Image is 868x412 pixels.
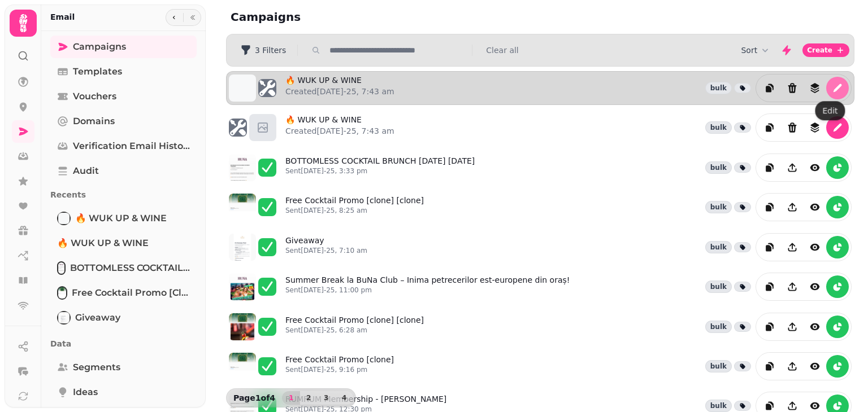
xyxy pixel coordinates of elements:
[758,156,781,179] button: duplicate
[50,257,197,279] a: BOTTOMLESS COCKTAIL BRUNCH SATURDAY TOMORROWBOTTOMLESS COCKTAIL BRUNCH [DATE] [DATE]
[781,116,804,139] button: Delete
[758,236,781,258] button: duplicate
[802,43,849,57] button: Create
[70,261,190,275] span: BOTTOMLESS COCKTAIL BRUNCH [DATE] [DATE]
[804,116,826,139] button: revisions
[758,315,781,338] button: duplicate
[804,355,826,378] button: view
[826,196,849,218] button: reports
[705,161,732,174] div: bulk
[73,65,122,78] span: Templates
[826,275,849,298] button: reports
[758,77,781,99] button: duplicate
[826,156,849,179] button: reports
[50,207,197,230] a: 🔥 WUK UP & WINE🔥 WUK UP & WINE
[73,385,98,399] span: Ideas
[804,275,826,298] button: view
[826,77,849,99] button: edit
[58,287,66,299] img: Free Cocktail Promo [clone] [clone]
[285,155,475,180] a: BOTTOMLESS COCKTAIL BRUNCH [DATE] [DATE]Sent[DATE]-25, 3:33 pm
[781,156,804,179] button: Share campaign preview
[287,395,296,401] span: 1
[73,40,126,54] span: Campaigns
[50,306,197,329] a: GiveawayGiveaway
[826,355,849,378] button: reports
[50,11,75,23] h2: Email
[58,312,70,323] img: Giveaway
[50,60,197,83] a: Templates
[781,315,804,338] button: Share campaign preview
[50,282,197,304] a: Free Cocktail Promo [clone] [clone]Free Cocktail Promo [clone] [clone]
[340,395,349,401] span: 4
[285,246,367,255] p: Sent [DATE]-25, 7:10 am
[75,212,167,225] span: 🔥 WUK UP & WINE
[781,355,804,378] button: Share campaign preview
[231,9,448,25] h2: Campaigns
[285,86,394,97] p: Created [DATE]-25, 7:43 am
[781,196,804,218] button: Share campaign preview
[826,315,849,338] button: reports
[285,125,394,137] p: Created [DATE]-25, 7:43 am
[804,156,826,179] button: view
[229,74,256,102] img: aHR0cHM6Ly9zdGFtcGVkZS1zZXJ2aWNlLXByb2QtdGVtcGxhdGUtcHJldmlld3MuczMuZXUtd2VzdC0xLmFtYXpvbmF3cy5jb...
[705,400,732,412] div: bulk
[50,334,197,354] p: Data
[50,36,197,58] a: Campaigns
[486,45,518,56] button: Clear all
[50,232,197,255] a: 🔥 WUK UP & WINE
[73,164,99,178] span: Audit
[229,234,256,261] img: aHR0cHM6Ly9zdGFtcGVkZS1zZXJ2aWNlLXByb2QtdGVtcGxhdGUtcHJldmlld3MuczMuZXUtd2VzdC0xLmFtYXpvbmF3cy5jb...
[285,74,394,102] a: 🔥 WUK UP & WINECreated[DATE]-25, 7:43 am
[50,356,197,379] a: Segments
[335,391,353,405] button: 4
[705,82,732,94] div: bulk
[285,195,424,220] a: Free Cocktail Promo [clone] [clone]Sent[DATE]-25, 8:25 am
[781,236,804,258] button: Share campaign preview
[282,391,353,405] nav: Pagination
[300,391,318,405] button: 2
[804,236,826,258] button: view
[285,286,570,295] p: Sent [DATE]-25, 11:00 pm
[741,45,771,56] button: Sort
[57,236,149,250] span: 🔥 WUK UP & WINE
[58,262,64,274] img: BOTTOMLESS COCKTAIL BRUNCH SATURDAY TOMORROW
[50,135,197,157] a: Verification email history
[758,355,781,378] button: duplicate
[285,274,570,299] a: Summer Break la BuNa Club – Inima petrecerilor est-europene din oraș!Sent[DATE]-25, 11:00 pm
[815,101,845,120] div: Edit
[50,110,197,133] a: Domains
[705,280,732,293] div: bulk
[285,206,424,215] p: Sent [DATE]-25, 8:25 am
[705,201,732,213] div: bulk
[807,47,832,54] span: Create
[229,392,280,404] p: Page 1 of 4
[781,275,804,298] button: Share campaign preview
[229,353,256,380] img: aHR0cHM6Ly9zdGFtcGVkZS1zZXJ2aWNlLXByb2QtdGVtcGxhdGUtcHJldmlld3MuczMuZXUtd2VzdC0xLmFtYXpvbmF3cy5jb...
[255,46,286,54] span: 3 Filters
[282,391,300,405] button: 1
[826,236,849,258] button: reports
[229,194,256,221] img: aHR0cHM6Ly9zdGFtcGVkZS1zZXJ2aWNlLXByb2QtdGVtcGxhdGUtcHJldmlld3MuczMuZXUtd2VzdC0xLmFtYXpvbmF3cy5jb...
[285,235,367,260] a: GiveawaySent[DATE]-25, 7:10 am
[322,395,331,401] span: 3
[73,139,190,153] span: Verification email history
[804,196,826,218] button: view
[285,114,394,141] a: 🔥 WUK UP & WINECreated[DATE]-25, 7:43 am
[50,160,197,182] a: Audit
[317,391,335,405] button: 3
[758,116,781,139] button: duplicate
[285,166,475,176] p: Sent [DATE]-25, 3:33 pm
[304,395,313,401] span: 2
[705,360,732,372] div: bulk
[231,41,295,59] button: 3 Filters
[73,90,116,103] span: Vouchers
[73,115,115,128] span: Domains
[285,326,424,335] p: Sent [DATE]-25, 6:28 am
[229,154,256,181] img: aHR0cHM6Ly9zdGFtcGVkZS1zZXJ2aWNlLXByb2QtdGVtcGxhdGUtcHJldmlld3MuczMuZXUtd2VzdC0xLmFtYXpvbmF3cy5jb...
[229,313,256,340] img: aHR0cHM6Ly9zdGFtcGVkZS1zZXJ2aWNlLXByb2QtdGVtcGxhdGUtcHJldmlld3MuczMuZXUtd2VzdC0xLmFtYXpvbmF3cy5jb...
[73,361,120,374] span: Segments
[50,85,197,108] a: Vouchers
[826,116,849,139] button: edit
[705,121,732,134] div: bulk
[285,354,394,379] a: Free Cocktail Promo [clone]Sent[DATE]-25, 9:16 pm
